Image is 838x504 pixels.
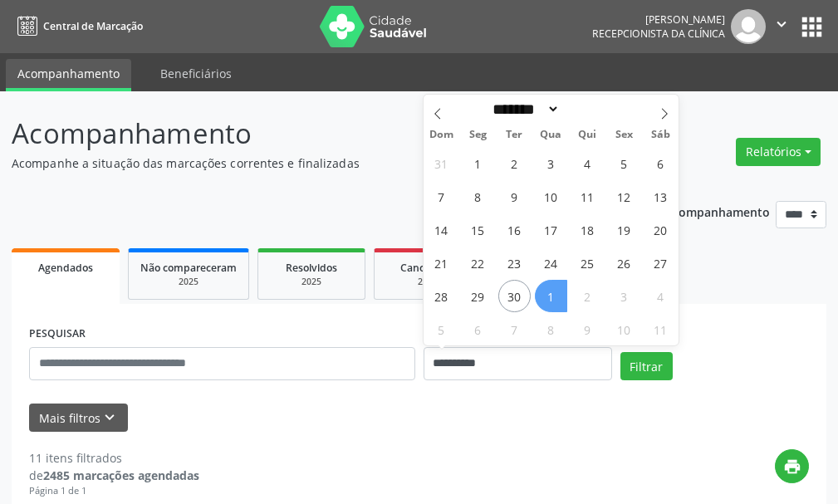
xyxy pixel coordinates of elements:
[100,409,119,427] i: keyboard_arrow_down
[149,59,243,88] a: Beneficiários
[608,247,640,279] span: Setembro 26, 2025
[571,147,604,179] span: Setembro 4, 2025
[644,280,677,312] span: Outubro 4, 2025
[623,201,770,222] p: Ano de acompanhamento
[571,280,604,312] span: Outubro 2, 2025
[571,313,604,345] span: Outubro 9, 2025
[140,261,237,275] span: Não compareceram
[424,130,460,140] span: Dom
[12,113,582,154] p: Acompanhamento
[498,180,531,213] span: Setembro 9, 2025
[532,130,569,140] span: Qua
[608,147,640,179] span: Setembro 5, 2025
[425,247,458,279] span: Setembro 21, 2025
[496,130,532,140] span: Ter
[783,458,801,476] i: print
[43,467,199,483] strong: 2485 marcações agendadas
[400,261,456,275] span: Cancelados
[425,180,458,213] span: Setembro 7, 2025
[462,313,494,345] span: Outubro 6, 2025
[459,130,496,140] span: Seg
[462,147,494,179] span: Setembro 1, 2025
[425,213,458,246] span: Setembro 14, 2025
[12,154,582,172] p: Acompanhe a situação das marcações correntes e finalizadas
[571,180,604,213] span: Setembro 11, 2025
[38,261,93,275] span: Agendados
[608,280,640,312] span: Outubro 3, 2025
[642,130,679,140] span: Sáb
[12,12,143,40] a: Central de Marcação
[736,138,821,166] button: Relatórios
[766,9,797,44] button: 
[644,247,677,279] span: Setembro 27, 2025
[462,213,494,246] span: Setembro 15, 2025
[498,280,531,312] span: Setembro 30, 2025
[140,276,237,288] div: 2025
[775,449,809,483] button: print
[535,213,567,246] span: Setembro 17, 2025
[797,12,826,42] button: apps
[270,276,353,288] div: 2025
[608,313,640,345] span: Outubro 10, 2025
[772,15,791,33] i: 
[498,213,531,246] span: Setembro 16, 2025
[569,130,605,140] span: Qui
[498,147,531,179] span: Setembro 2, 2025
[605,130,642,140] span: Sex
[425,313,458,345] span: Outubro 5, 2025
[644,213,677,246] span: Setembro 20, 2025
[29,449,199,467] div: 11 itens filtrados
[425,280,458,312] span: Setembro 28, 2025
[731,9,766,44] img: img
[425,147,458,179] span: Agosto 31, 2025
[43,19,143,33] span: Central de Marcação
[571,247,604,279] span: Setembro 25, 2025
[29,404,128,433] button: Mais filtroskeyboard_arrow_down
[286,261,337,275] span: Resolvidos
[29,484,199,498] div: Página 1 de 1
[608,180,640,213] span: Setembro 12, 2025
[498,247,531,279] span: Setembro 23, 2025
[462,180,494,213] span: Setembro 8, 2025
[644,313,677,345] span: Outubro 11, 2025
[535,180,567,213] span: Setembro 10, 2025
[592,12,725,27] div: [PERSON_NAME]
[571,213,604,246] span: Setembro 18, 2025
[560,100,615,118] input: Year
[592,27,725,41] span: Recepcionista da clínica
[462,280,494,312] span: Setembro 29, 2025
[488,100,561,118] select: Month
[535,147,567,179] span: Setembro 3, 2025
[608,213,640,246] span: Setembro 19, 2025
[644,147,677,179] span: Setembro 6, 2025
[29,467,199,484] div: de
[644,180,677,213] span: Setembro 13, 2025
[386,276,469,288] div: 2025
[462,247,494,279] span: Setembro 22, 2025
[29,321,86,347] label: PESQUISAR
[535,247,567,279] span: Setembro 24, 2025
[620,352,673,380] button: Filtrar
[6,59,131,91] a: Acompanhamento
[535,280,567,312] span: Outubro 1, 2025
[498,313,531,345] span: Outubro 7, 2025
[535,313,567,345] span: Outubro 8, 2025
